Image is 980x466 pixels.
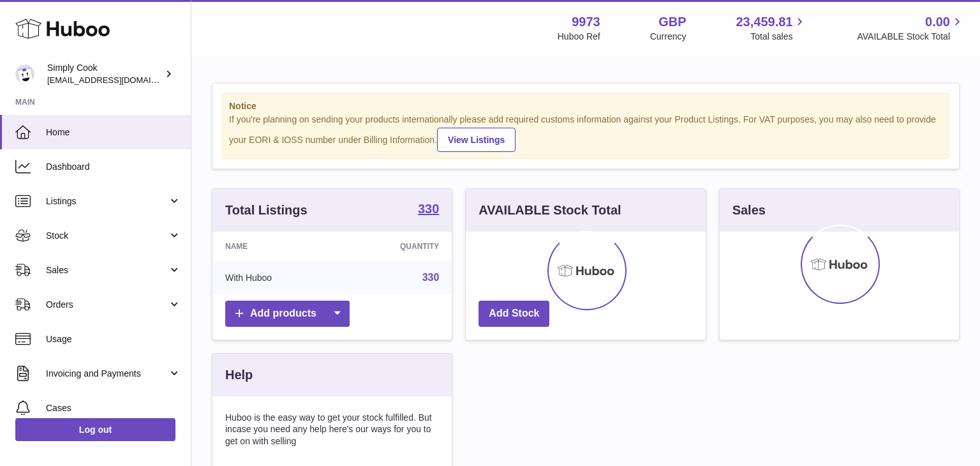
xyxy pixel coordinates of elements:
h3: Help [225,366,253,384]
th: Quantity [339,232,452,261]
span: AVAILABLE Stock Total [857,31,965,43]
span: Dashboard [46,161,181,173]
h3: Total Listings [225,202,308,219]
span: Invoicing and Payments [46,368,168,380]
a: 23,459.81 Total sales [736,13,807,43]
a: 0.00 AVAILABLE Stock Total [857,13,965,43]
a: Log out [15,418,175,441]
div: If you're planning on sending your products internationally please add required customs informati... [229,114,942,152]
h3: AVAILABLE Stock Total [479,202,621,219]
h3: Sales [732,202,766,219]
span: Listings [46,195,168,207]
a: Add Stock [479,301,549,327]
span: 23,459.81 [736,13,792,31]
span: 0.00 [925,13,950,31]
a: 330 [422,272,440,283]
a: 330 [418,202,439,218]
span: Orders [46,299,168,311]
span: Total sales [750,31,807,43]
img: internalAdmin-9973@internal.huboo.com [15,64,34,84]
span: Cases [46,402,181,414]
div: Huboo Ref [558,31,600,43]
span: Usage [46,333,181,345]
span: Sales [46,264,168,276]
span: [EMAIL_ADDRESS][DOMAIN_NAME] [47,75,188,85]
strong: GBP [658,13,686,31]
div: Currency [650,31,687,43]
a: View Listings [437,128,516,152]
p: Huboo is the easy way to get your stock fulfilled. But incase you need any help here's our ways f... [225,412,439,448]
a: Add products [225,301,350,327]
td: With Huboo [212,261,339,294]
strong: 330 [418,202,439,215]
strong: Notice [229,100,942,112]
div: Simply Cook [47,62,162,86]
th: Name [212,232,339,261]
span: Stock [46,230,168,242]
strong: 9973 [572,13,600,31]
span: Home [46,126,181,139]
